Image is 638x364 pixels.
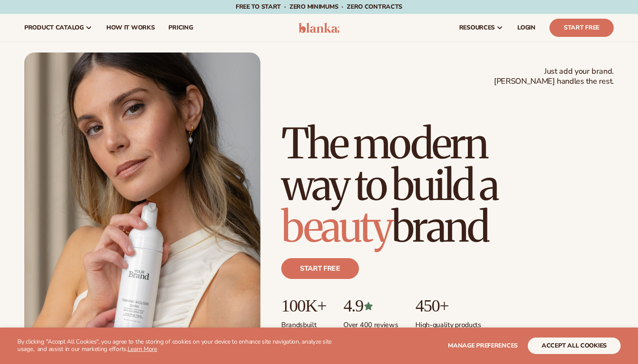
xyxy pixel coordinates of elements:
[510,14,543,42] a: LOGIN
[459,24,495,31] span: resources
[236,3,402,11] span: Free to start · ZERO minimums · ZERO contracts
[281,258,359,279] a: Start free
[299,23,340,33] img: logo
[281,315,326,330] p: Brands built
[106,24,155,31] span: How It Works
[448,338,518,354] button: Manage preferences
[343,315,398,330] p: Over 400 reviews
[549,19,614,37] a: Start Free
[415,296,481,315] p: 450+
[17,338,339,353] p: By clicking "Accept All Cookies", you agree to the storing of cookies on your device to enhance s...
[452,14,510,42] a: resources
[281,296,326,315] p: 100K+
[528,338,621,354] button: accept all cookies
[343,296,398,315] p: 4.9
[128,345,157,353] a: Learn More
[17,14,99,42] a: product catalog
[24,24,84,31] span: product catalog
[415,315,481,330] p: High-quality products
[281,201,391,253] span: beauty
[494,66,614,87] span: Just add your brand. [PERSON_NAME] handles the rest.
[448,341,518,350] span: Manage preferences
[517,24,536,31] span: LOGIN
[99,14,162,42] a: How It Works
[24,52,260,350] img: Female holding tanning mousse.
[281,123,614,248] h1: The modern way to build a brand
[161,14,200,42] a: pricing
[168,24,193,31] span: pricing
